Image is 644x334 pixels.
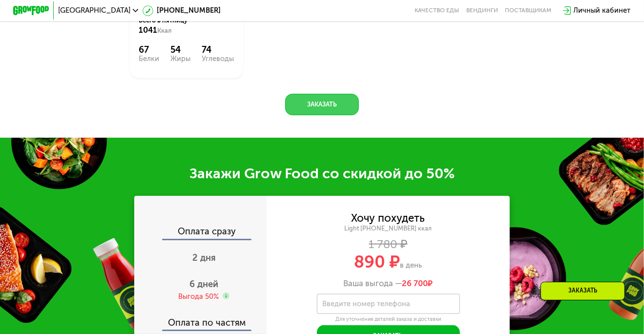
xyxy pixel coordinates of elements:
[267,279,510,289] div: Ваша выгода —
[400,261,422,270] span: в день
[139,44,159,55] div: 67
[135,227,267,239] div: Оплата сразу
[139,55,159,63] div: Белки
[143,5,221,16] a: [PHONE_NUMBER]
[317,316,460,323] div: Для уточнения деталей заказа и доставки
[505,7,552,14] div: поставщикам
[415,7,459,14] a: Качество еды
[178,292,219,301] div: Выгода 50%
[139,16,234,36] div: Всего в пятницу
[139,25,157,35] span: 1041
[574,5,631,16] div: Личный кабинет
[157,27,171,34] span: Ккал
[402,279,428,288] span: 26 700
[322,301,410,306] label: Введите номер телефона
[540,282,625,300] div: Заказать
[135,309,267,330] div: Оплата по частям
[202,55,234,63] div: Углеводы
[352,213,425,223] div: Хочу похудеть
[170,55,190,63] div: Жиры
[189,279,218,290] span: 6 дней
[354,251,400,272] span: 890 ₽
[466,7,498,14] a: Вендинги
[58,7,130,14] span: [GEOGRAPHIC_DATA]
[170,44,190,55] div: 54
[202,44,234,55] div: 74
[267,225,510,233] div: Light [PHONE_NUMBER] ккал
[402,279,433,289] span: ₽
[285,94,359,115] button: Заказать
[192,252,216,263] span: 2 дня
[267,239,510,249] div: 1 780 ₽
